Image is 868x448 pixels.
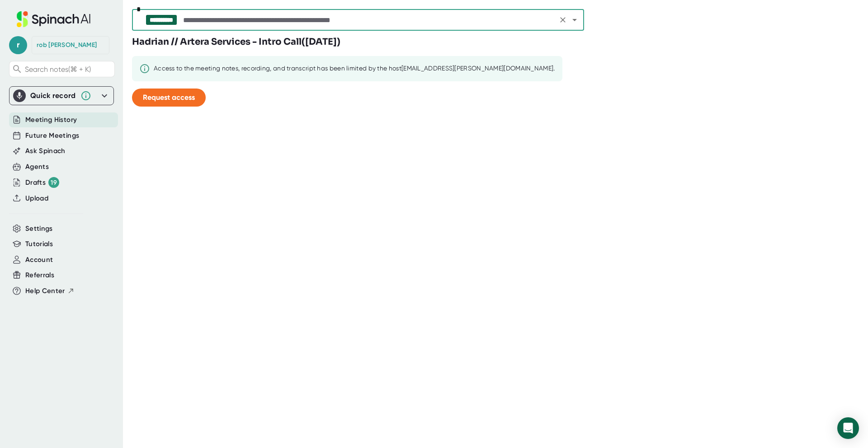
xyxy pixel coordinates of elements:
button: Future Meetings [25,131,79,141]
div: 19 [48,177,59,188]
button: Meeting History [25,115,77,125]
button: Clear [557,14,569,26]
div: Drafts [25,177,59,188]
button: Ask Spinach [25,146,66,156]
button: Agents [25,162,49,172]
div: Quick record [30,91,76,100]
div: Open Intercom Messenger [837,417,859,439]
div: rob oliva [37,41,97,49]
button: Settings [25,224,53,234]
div: Quick record [13,87,110,105]
button: Drafts 19 [25,177,59,188]
span: Search notes (⌘ + K) [25,65,91,74]
button: Referrals [25,270,54,280]
button: Open [568,14,581,26]
span: r [9,36,27,54]
h3: Hadrian // Artera Services - Intro Call ( [DATE] ) [132,35,340,49]
button: Request access [132,89,206,107]
div: Access to the meeting notes, recording, and transcript has been limited by the host [EMAIL_ADDRES... [154,65,555,73]
button: Account [25,255,53,265]
span: Request access [143,93,195,102]
button: Tutorials [25,239,53,249]
span: Help Center [25,286,65,296]
button: Upload [25,193,48,204]
button: Help Center [25,286,75,296]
